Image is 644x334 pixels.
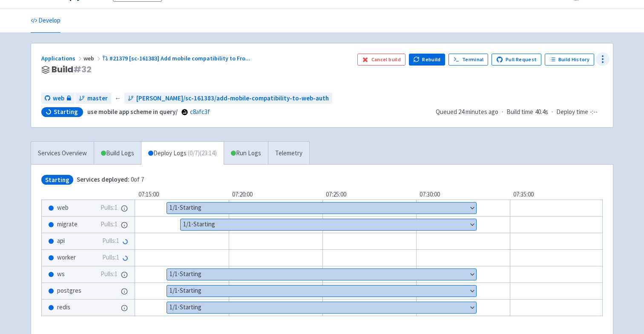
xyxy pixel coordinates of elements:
span: Starting [54,108,78,116]
time: 24 minutes ago [458,108,498,116]
span: postgres [57,286,81,296]
a: Services Overview [31,142,94,165]
a: Build Logs [94,142,141,165]
span: 40.4s [535,107,548,117]
span: ( 0 / 7 ) (23:14) [188,148,217,158]
a: c8afc3f [190,108,210,116]
span: master [87,94,108,103]
strong: use mobile app scheme in query/ [87,108,178,116]
span: web [53,94,64,103]
span: Pulls: 1 [101,220,118,229]
span: Queued [436,108,498,116]
button: Cancel build [357,54,405,66]
span: api [57,236,65,246]
a: Develop [31,9,60,33]
span: Build time [506,107,533,117]
span: 0 of 7 [77,175,144,185]
span: Pulls: 1 [101,269,118,279]
button: Rebuild [409,54,446,66]
span: worker [57,253,76,263]
span: migrate [57,220,78,229]
a: Applications [41,54,83,62]
span: web [57,203,69,213]
a: master [75,93,111,104]
span: ws [57,269,65,279]
span: redis [57,303,70,312]
a: Deploy Logs (0/7)(23:14) [141,142,224,165]
span: Pulls: 1 [101,203,118,213]
span: Build [52,65,92,74]
span: #21379 [sc-161383] Add mobile compatibility to Fro ... [109,54,250,62]
a: Build History [545,54,594,66]
a: Telemetry [268,142,309,165]
div: 07:25:00 [322,190,416,200]
a: #21379 [sc-161383] Add mobile compatibility to Fro... [102,54,252,62]
a: Run Logs [224,142,268,165]
a: [PERSON_NAME]/sc-161383/add-mobile-compatibility-to-web-auth [124,93,332,104]
div: 07:15:00 [135,190,229,200]
span: # 32 [73,63,92,75]
span: Deploy time [556,107,588,117]
span: Services deployed: [77,175,129,183]
a: Terminal [448,54,488,66]
span: web [83,54,102,62]
div: · · [436,107,603,117]
div: 07:20:00 [229,190,322,200]
span: Pulls: 1 [102,253,119,263]
div: 07:30:00 [416,190,510,200]
div: 07:35:00 [510,190,604,200]
span: Starting [41,175,73,185]
span: ← [115,94,121,103]
a: web [41,93,75,104]
span: Pulls: 1 [102,236,119,246]
span: [PERSON_NAME]/sc-161383/add-mobile-compatibility-to-web-auth [136,94,329,103]
a: Pull Request [492,54,541,66]
span: -:-- [590,107,598,117]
